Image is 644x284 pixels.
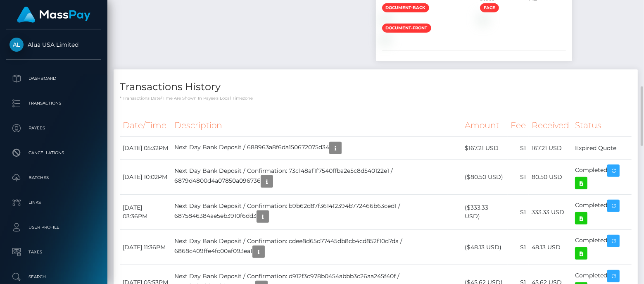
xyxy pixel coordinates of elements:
[462,160,508,195] td: ($80.50 USD)
[529,195,572,230] td: 333.33 USD
[6,192,101,213] a: Links
[480,16,487,22] img: 4683f163-30e6-440a-aea5-d79ab2dff2f4
[10,122,98,134] p: Payees
[6,41,101,48] span: Alua USA Limited
[6,93,101,114] a: Transactions
[120,160,171,195] td: [DATE] 10:02PM
[508,230,529,265] td: $1
[6,143,101,163] a: Cancellations
[10,172,98,184] p: Batches
[120,195,171,230] td: [DATE] 03:36PM
[6,68,101,89] a: Dashboard
[171,160,462,195] td: Next Day Bank Deposit / Confirmation: 73c148af1f7540ffba2e5c8d540122e1 / 6879d4800d4a07850a096736
[10,196,98,209] p: Links
[6,167,101,188] a: Batches
[382,3,429,12] span: document-back
[508,137,529,160] td: $1
[382,36,389,43] img: f1cad8b5-9445-434b-93ea-c16365d0ade3
[572,137,632,160] td: Expired Quote
[17,7,90,23] img: MassPay Logo
[6,217,101,238] a: User Profile
[529,137,572,160] td: 167.21 USD
[572,230,632,265] td: Completed
[120,230,171,265] td: [DATE] 11:36PM
[6,118,101,138] a: Payees
[382,24,431,33] span: document-front
[171,137,462,160] td: Next Day Bank Deposit / 688963a8f6da150672075d34
[10,97,98,110] p: Transactions
[10,246,98,258] p: Taxes
[171,114,462,137] th: Description
[6,242,101,263] a: Taxes
[480,3,499,12] span: face
[382,16,389,22] img: b4cae67e-c797-4ae2-b9a0-8a7fba9af262
[572,160,632,195] td: Completed
[508,114,529,137] th: Fee
[529,114,572,137] th: Received
[529,160,572,195] td: 80.50 USD
[462,137,508,160] td: $167.21 USD
[508,160,529,195] td: $1
[462,230,508,265] td: ($48.13 USD)
[462,114,508,137] th: Amount
[10,38,24,52] img: Alua USA Limited
[572,195,632,230] td: Completed
[572,114,632,137] th: Status
[171,230,462,265] td: Next Day Bank Deposit / Confirmation: cdee8d65d77445db8cb4cd852f10d7da / 6868c409ffe4fc00af093ea1
[120,80,632,94] h4: Transactions History
[120,137,171,160] td: [DATE] 05:32PM
[10,72,98,85] p: Dashboard
[10,147,98,159] p: Cancellations
[10,221,98,234] p: User Profile
[10,271,98,283] p: Search
[529,230,572,265] td: 48.13 USD
[120,114,171,137] th: Date/Time
[462,195,508,230] td: ($333.33 USD)
[171,195,462,230] td: Next Day Bank Deposit / Confirmation: b9b62d87f361412394b772466b63ced1 / 6875846384ae5eb3910f6dd3
[120,95,632,101] p: * Transactions date/time are shown in payee's local timezone
[508,195,529,230] td: $1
